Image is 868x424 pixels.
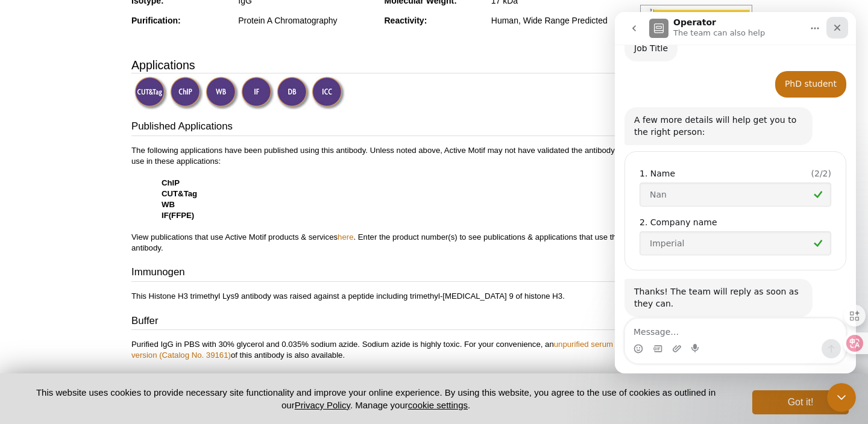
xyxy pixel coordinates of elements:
[131,372,359,381] a: View our Guide to Histone Modifications and Biological Function.
[277,76,310,110] img: Dot Blot Validated
[131,56,628,74] h3: Applications
[162,211,194,220] strong: IF(FFPE)
[241,76,274,110] img: Immunofluorescence Validated
[752,390,849,414] button: Got it!
[385,16,427,25] strong: Reactivity:
[295,400,350,410] a: Privacy Policy
[170,76,203,110] img: ChIP Validated
[134,76,168,110] img: CUT&Tag Validated
[615,12,856,373] iframe: To enrich screen reader interactions, please activate Accessibility in Grammarly extension settings
[131,291,628,302] p: This Histone H3 trimethyl Lys9 antibody was raised against a peptide including trimethyl-[MEDICAL...
[162,200,175,209] strong: WB
[162,189,197,198] strong: CUT&Tag
[238,15,375,26] div: Protein A Chromatography
[408,400,468,410] button: cookie settings
[338,232,353,242] a: here
[162,178,180,187] strong: ChIP
[19,386,732,411] p: This website uses cookies to provide necessary site functionality and improve your online experie...
[131,119,628,136] h3: Published Applications
[131,145,628,254] p: The following applications have been published using this antibody. Unless noted above, Active Mo...
[491,15,628,26] div: Human, Wide Range Predicted
[131,314,628,331] h3: Buffer
[131,339,628,382] p: Purified IgG in PBS with 30% glycerol and 0.035% sodium azide. Sodium azide is highly toxic. For ...
[312,76,345,110] img: Immunocytochemistry Validated
[131,16,181,25] strong: Purification:
[827,383,856,412] iframe: Intercom live chat
[640,5,752,73] img: Histone H3K9me3 antibody (pAb) tested by ChIP.
[206,76,239,110] img: Western Blot Validated
[131,265,628,282] h3: Immunogen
